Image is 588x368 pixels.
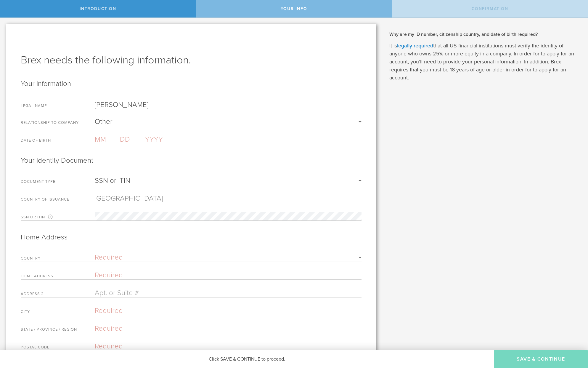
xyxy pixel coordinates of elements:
[145,135,195,144] input: YYYY
[21,310,95,315] label: City
[21,139,95,144] label: Date of birth
[21,274,95,279] label: Home Address
[21,198,95,203] label: Country of Issuance
[95,100,362,109] input: Required
[21,79,362,89] h2: Your Information
[397,42,433,49] a: legally required
[494,350,588,368] button: Save & Continue
[389,31,579,38] h2: Why are my ID number, citizenship country, and date of birth required?
[95,324,362,333] input: Required
[21,53,362,67] h1: Brex needs the following information.
[472,6,508,11] span: Confirmation
[95,135,120,144] input: MM
[21,121,95,126] label: Relationship to Company
[389,42,579,82] p: It is that all US financial institutions must verify the identity of anyone who owns 25% or more ...
[281,6,307,11] span: Your Info
[95,271,362,279] input: Required
[21,215,95,220] label: SSN or ITIN
[95,289,362,297] input: Apt. or Suite #
[95,306,362,315] input: Required
[21,180,95,185] label: Document Type
[21,257,95,262] label: Country
[21,345,95,351] label: Postal code
[21,156,362,165] h2: Your Identity Document
[21,233,362,242] h2: Home Address
[95,342,362,351] input: Required
[21,292,95,297] label: Address 2
[21,104,95,109] label: Legal Name
[120,135,145,144] input: DD
[80,6,116,11] span: Introduction
[21,328,95,333] label: State / Province / Region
